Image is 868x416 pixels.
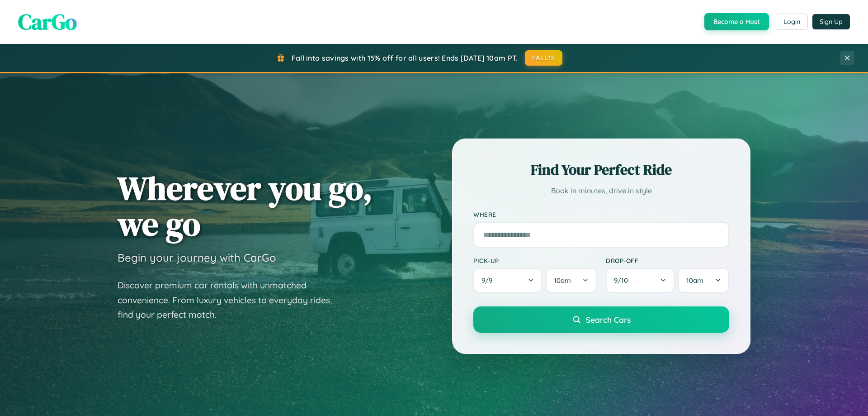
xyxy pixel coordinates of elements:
[18,7,77,37] span: CarGo
[118,170,373,242] h1: Wherever you go, we go
[812,14,850,29] button: Sign Up
[586,315,631,325] span: Search Cars
[481,276,497,285] span: 9 / 9
[776,14,808,30] button: Login
[525,50,563,66] button: FALL15
[704,13,769,30] button: Become a Host
[473,306,729,333] button: Search Cars
[473,184,729,197] p: Book in minutes, drive in style
[473,257,597,264] label: Pick-up
[118,251,276,264] h3: Begin your journey with CarGo
[686,276,703,285] span: 10am
[614,276,632,285] span: 9 / 10
[292,53,518,62] span: Fall into savings with 15% off for all users! Ends [DATE] 10am PT.
[678,268,729,293] button: 10am
[554,276,571,285] span: 10am
[473,211,729,219] label: Where
[473,268,542,293] button: 9/9
[546,268,597,293] button: 10am
[473,160,729,180] h2: Find Your Perfect Ride
[606,268,675,293] button: 9/10
[606,257,729,264] label: Drop-off
[118,278,344,322] p: Discover premium car rentals with unmatched convenience. From luxury vehicles to everyday rides, ...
